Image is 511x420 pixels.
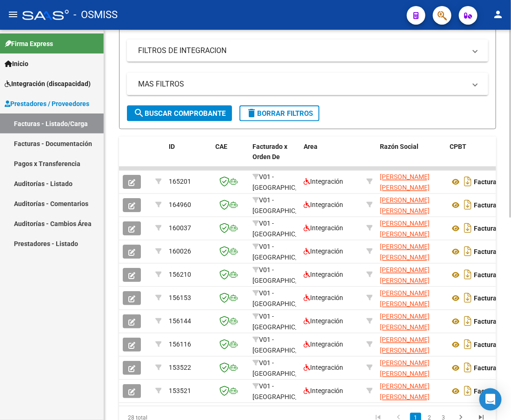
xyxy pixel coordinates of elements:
span: Integración [304,294,343,302]
span: Integración [304,364,343,372]
span: 160037 [169,225,191,232]
mat-panel-title: FILTROS DE INTEGRACION [138,46,466,56]
span: [PERSON_NAME] [PERSON_NAME] [380,336,430,354]
i: Descargar documento [462,360,474,375]
span: Integración [304,201,343,209]
span: 156144 [169,318,191,325]
button: Buscar Comprobante [127,106,232,121]
span: Integración [304,248,343,255]
span: Integración [304,387,343,395]
i: Descargar documento [462,267,474,282]
i: Descargar documento [462,244,474,259]
span: 165201 [169,178,191,186]
button: Borrar Filtros [239,106,319,121]
span: 156210 [169,271,191,279]
mat-expansion-panel-header: MAS FILTROS [127,73,488,95]
span: 156116 [169,341,191,348]
mat-icon: menu [7,9,19,20]
span: Integración [304,341,343,348]
span: - OSMISS [73,5,118,25]
div: 23372757124 [380,312,442,331]
i: Descargar documento [462,314,474,329]
span: 153521 [169,387,191,395]
span: Integración [304,225,343,232]
div: 23372757124 [380,335,442,354]
mat-icon: person [492,9,504,20]
datatable-header-cell: CAE [212,137,249,178]
div: 23372757124 [380,172,442,192]
i: Descargar documento [462,337,474,352]
span: Facturado x Orden De [252,143,287,161]
span: [PERSON_NAME] [PERSON_NAME] [380,383,430,401]
span: Razón Social [380,143,418,150]
div: 23372757124 [380,288,442,308]
i: Descargar documento [462,221,474,236]
span: CAE [215,143,227,150]
span: [PERSON_NAME] [PERSON_NAME] [380,267,430,285]
div: Open Intercom Messenger [479,388,502,411]
span: Buscar Comprobante [133,109,226,118]
div: 23372757124 [380,265,442,285]
span: Area [304,143,318,150]
span: Integración (discapacidad) [5,79,91,89]
span: 156153 [169,294,191,302]
mat-icon: search [133,107,145,119]
span: Integración [304,271,343,279]
i: Descargar documento [462,291,474,306]
span: Integración [304,318,343,325]
span: Integración [304,178,343,186]
span: Prestadores / Proveedores [5,99,89,109]
datatable-header-cell: Facturado x Orden De [249,137,300,178]
mat-expansion-panel-header: FILTROS DE INTEGRACION [127,40,488,62]
span: [PERSON_NAME] [PERSON_NAME] [380,173,430,192]
i: Descargar documento [462,174,474,189]
span: [PERSON_NAME] [PERSON_NAME] [380,313,430,331]
span: ID [169,143,175,150]
datatable-header-cell: Razón Social [376,137,446,178]
div: 23372757124 [380,358,442,378]
span: [PERSON_NAME] [PERSON_NAME] [380,220,430,238]
mat-panel-title: MAS FILTROS [138,79,466,89]
i: Descargar documento [462,384,474,399]
div: 23372757124 [380,242,442,261]
span: Firma Express [5,39,53,49]
span: [PERSON_NAME] [PERSON_NAME] [380,290,430,308]
span: [PERSON_NAME] [PERSON_NAME] [380,197,430,215]
datatable-header-cell: ID [165,137,212,178]
div: 23372757124 [380,219,442,238]
datatable-header-cell: Area [300,137,363,178]
i: Descargar documento [462,198,474,213]
span: 153522 [169,364,191,372]
div: 23372757124 [380,195,442,215]
span: CPBT [450,143,466,150]
span: 160026 [169,248,191,255]
span: Borrar Filtros [246,109,313,118]
span: [PERSON_NAME] [PERSON_NAME] [380,243,430,261]
span: 164960 [169,201,191,209]
div: 23372757124 [380,381,442,401]
mat-icon: delete [246,107,257,119]
span: Inicio [5,59,28,69]
span: [PERSON_NAME] [PERSON_NAME] [380,360,430,378]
